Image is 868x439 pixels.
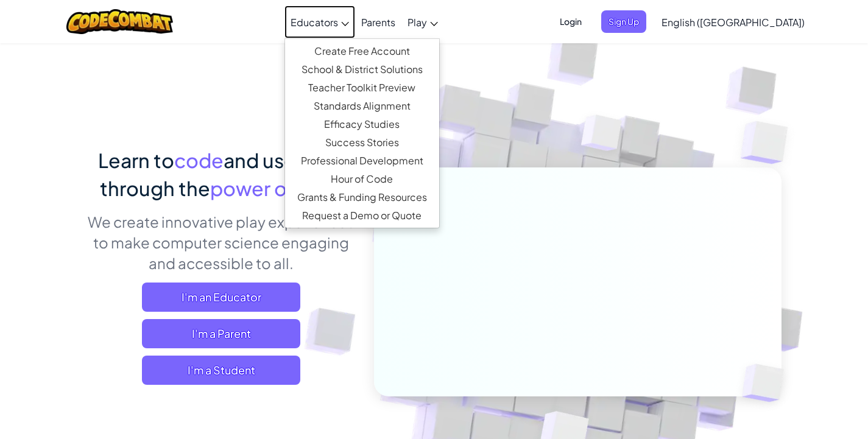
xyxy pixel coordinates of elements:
a: Professional Development [285,152,439,170]
p: We create innovative play experiences to make computer science engaging and accessible to all. [87,211,356,273]
span: and use [224,148,296,172]
span: power of play [210,176,337,200]
a: School & District Solutions [285,60,439,79]
a: Efficacy Studies [285,115,439,133]
a: Standards Alignment [285,97,439,115]
span: code [174,148,224,172]
span: English ([GEOGRAPHIC_DATA]) [662,16,805,29]
a: Educators [284,5,355,38]
button: I'm a Student [142,356,300,385]
img: CodeCombat logo [66,9,173,34]
a: Request a Demo or Quote [285,206,439,225]
a: Success Stories [285,133,439,152]
img: Overlap cubes [721,339,813,427]
span: Play [408,16,427,29]
a: I'm a Parent [142,319,300,348]
img: Overlap cubes [716,91,822,194]
a: Play [401,5,444,38]
span: Learn to [98,148,174,172]
a: Parents [355,5,401,38]
a: Hour of Code [285,170,439,188]
a: Create Free Account [285,42,439,60]
span: Educators [291,16,338,29]
a: Grants & Funding Resources [285,188,439,206]
button: Login [552,10,589,33]
a: Teacher Toolkit Preview [285,79,439,97]
a: English ([GEOGRAPHIC_DATA]) [655,5,811,38]
img: Overlap cubes [558,91,646,181]
button: Sign Up [601,10,646,33]
a: I'm an Educator [142,283,300,312]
